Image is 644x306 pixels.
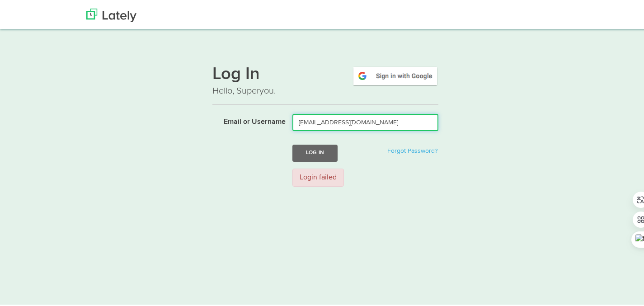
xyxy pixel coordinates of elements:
[212,83,438,96] p: Hello, Superyou.
[387,146,437,152] a: Forgot Password?
[292,112,438,129] input: Email or Username
[206,112,286,126] label: Email or Username
[352,64,438,85] img: google-signin.png
[292,167,344,185] div: Login failed
[212,64,438,83] h1: Log In
[86,7,136,20] img: Lately
[292,143,338,160] button: Log In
